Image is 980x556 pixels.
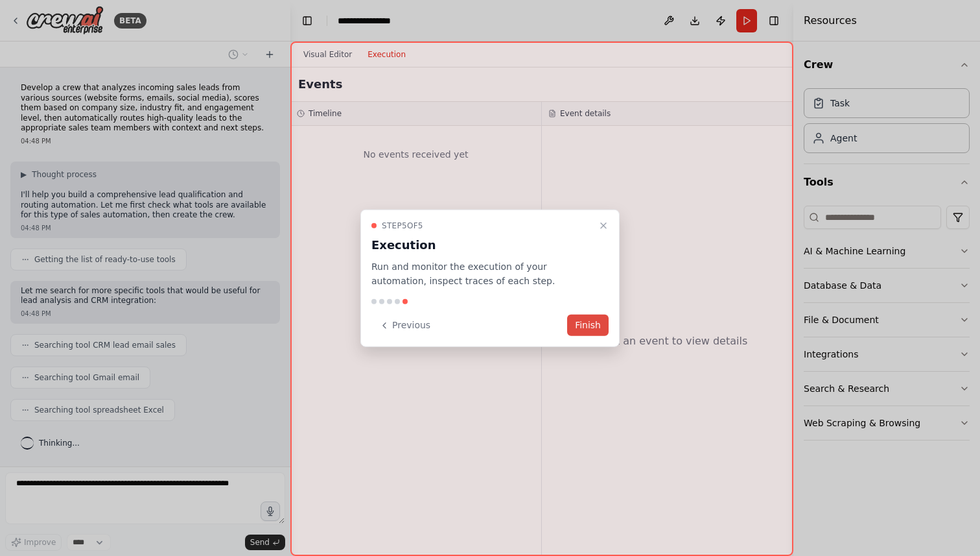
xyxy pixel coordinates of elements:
[371,315,438,336] button: Previous
[371,236,593,254] h3: Execution
[298,12,316,30] button: Hide left sidebar
[567,315,609,336] button: Finish
[596,217,611,233] button: Close walkthrough
[371,259,593,289] p: Run and monitor the execution of your automation, inspect traces of each step.
[382,220,423,230] span: Step 5 of 5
